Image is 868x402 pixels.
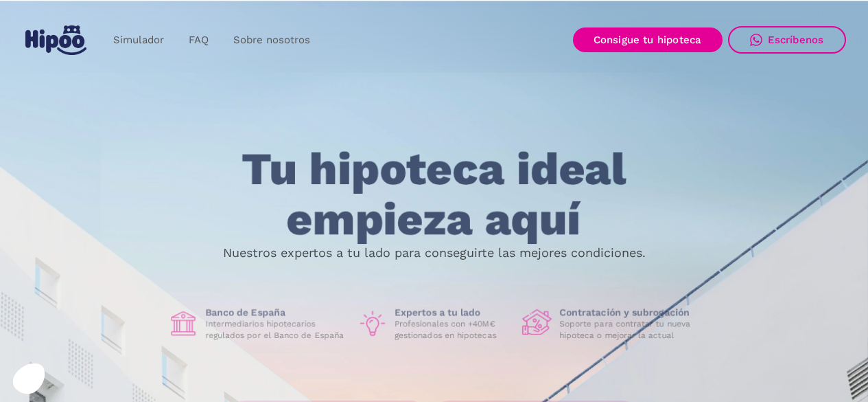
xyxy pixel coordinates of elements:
a: FAQ [176,27,221,54]
p: Soporte para contratar tu nueva hipoteca o mejorar la actual [559,319,701,341]
p: Profesionales con +40M€ gestionados en hipotecas [395,319,511,341]
h1: Tu hipoteca ideal empieza aquí [174,144,694,244]
div: Escríbenos [768,34,824,46]
a: home [23,20,90,60]
a: Simulador [101,27,176,54]
h1: Banco de España [205,306,347,319]
a: Consigue tu hipoteca [573,27,723,52]
p: Nuestros expertos a tu lado para conseguirte las mejores condiciones. [223,247,646,258]
p: Intermediarios hipotecarios regulados por el Banco de España [205,319,347,341]
a: Sobre nosotros [221,27,322,54]
h1: Expertos a tu lado [395,306,511,319]
a: Escríbenos [728,26,846,54]
h1: Contratación y subrogación [559,306,701,319]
